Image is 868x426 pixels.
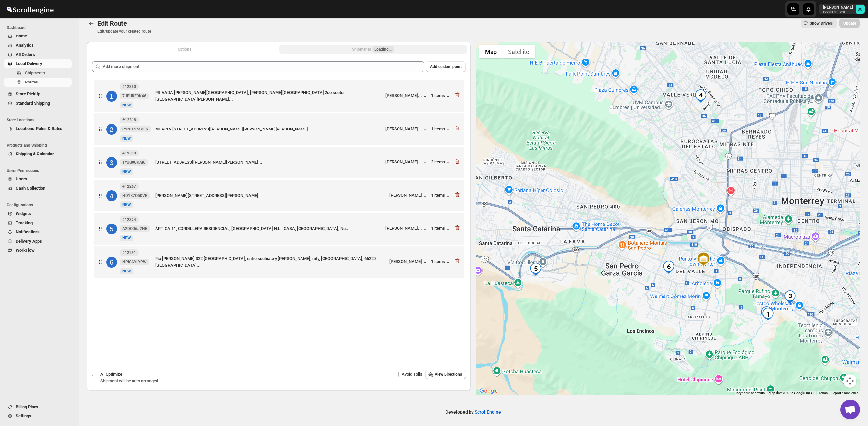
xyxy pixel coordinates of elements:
button: [PERSON_NAME]... [385,226,428,232]
span: 1YUQ0UKAI6 [122,160,145,165]
b: #12310 [122,151,136,155]
div: 1 items [431,126,451,133]
img: ScrollEngine [5,1,55,17]
span: Configurations [7,202,74,208]
span: Shipments [25,70,45,75]
div: 2 items [431,159,451,166]
span: NEW [122,236,131,240]
button: Add custom point [426,61,466,72]
button: Keyboard shortcuts [736,391,765,395]
div: [STREET_ADDRESS][PERSON_NAME][PERSON_NAME]... [155,159,383,166]
input: Add more shipment [103,61,424,72]
b: #12318 [122,118,136,122]
b: #12291 [122,250,136,255]
div: 1 [106,91,117,102]
button: Widgets [4,209,72,218]
div: 2 [106,124,117,135]
span: NEW [122,103,131,107]
div: Rio [PERSON_NAME] 322 [GEOGRAPHIC_DATA], entre suchiate y [PERSON_NAME], mty, [GEOGRAPHIC_DATA], ... [155,255,387,269]
div: Selected Shipments [87,56,471,328]
button: Shipping & Calendar [4,149,72,158]
p: regala-inflora [823,10,853,14]
button: View Directions [425,370,466,379]
span: Show Drivers [810,21,833,26]
span: Add custom point [430,64,462,69]
span: Loading... [374,47,392,52]
p: [PERSON_NAME] [823,5,853,10]
span: Routes [25,80,38,84]
span: Map data ©2025 Google, INEGI [769,391,814,395]
span: AI Optimize [100,372,122,377]
span: Edit Route [97,19,127,27]
b: #12267 [122,184,136,189]
div: 2#12318C2NHZCAKFGNewNEWMURCIA [STREET_ADDRESS][PERSON_NAME][PERSON_NAME][PERSON_NAME] ...[PERSON_... [94,113,464,145]
button: Shipments [4,68,72,78]
div: 5#12324A2DOQ6J2NENewNEWÁRTICA 11, CORDILLERA RESIDENCIAL, [GEOGRAPHIC_DATA] N.L., CASA, [GEOGRAPH... [94,213,464,245]
span: Notifications [16,229,40,234]
button: Show Drivers [801,19,837,28]
div: 2 [760,306,773,319]
a: ScrollEngine [475,409,501,414]
span: Standard Shipping [16,101,50,106]
div: [PERSON_NAME][STREET_ADDRESS][PERSON_NAME] [155,192,387,199]
div: [PERSON_NAME] [389,193,422,198]
button: Notifications [4,227,72,237]
a: Terms (opens in new tab) [818,391,828,395]
div: 1 [761,308,775,321]
div: 6 [662,261,675,274]
button: [PERSON_NAME]... [385,159,428,166]
span: Products and Shipping [7,143,74,148]
div: PRIVADA [PERSON_NAME][GEOGRAPHIC_DATA], [PERSON_NAME][GEOGRAPHIC_DATA] 2do sector, [GEOGRAPHIC_DA... [155,89,383,103]
span: NEW [122,136,131,141]
span: Locations, Rules & Rates [16,126,62,131]
button: Map camera controls [843,374,856,388]
div: 3#123101YUQ0UKAI6NewNEW[STREET_ADDRESS][PERSON_NAME][PERSON_NAME]...[PERSON_NAME]...2 items [94,147,464,178]
button: Delivery Apps [4,237,72,246]
button: Cash Collection [4,184,72,193]
span: Avoid Tolls [402,372,422,377]
img: Google [478,387,499,395]
span: Store Locations [7,117,74,123]
span: DAVID CORONADO [856,5,865,14]
button: Home [4,32,72,41]
div: 6 [106,257,117,268]
div: MURCIA [STREET_ADDRESS][PERSON_NAME][PERSON_NAME][PERSON_NAME] ... [155,126,383,132]
button: [PERSON_NAME]... [385,93,428,100]
span: Billing Plans [16,404,38,409]
button: 1 items [431,226,451,232]
button: [PERSON_NAME] [389,259,428,266]
b: #12330 [122,84,136,89]
span: Options [178,47,191,52]
div: 5 [529,263,542,276]
button: 1 items [431,193,451,199]
button: [PERSON_NAME]... [385,126,428,133]
span: WorkFlow [16,248,35,253]
div: 6#12291NPICCYLYPWNewNEWRio [PERSON_NAME] 322 [GEOGRAPHIC_DATA], entre suchiate y [PERSON_NAME], m... [94,246,464,278]
button: Show satellite imagery [502,45,535,58]
span: Tracking [16,220,33,225]
button: Routes [87,19,96,28]
span: NEW [122,269,131,273]
div: 4 [694,90,707,103]
span: Home [16,34,27,38]
div: 3 [106,157,117,168]
button: Tracking [4,218,72,227]
p: Developed by [446,409,501,415]
span: Users [16,177,27,181]
div: 1#123307JEURE9K46NewNEWPRIVADA [PERSON_NAME][GEOGRAPHIC_DATA], [PERSON_NAME][GEOGRAPHIC_DATA] 2do... [94,80,464,112]
button: Locations, Rules & Rates [4,124,72,133]
span: A2DOQ6J2NE [122,226,147,231]
span: NPICCYLYPW [122,259,147,265]
button: Show street map [479,45,502,58]
button: All Route Options [91,45,278,54]
span: NEW [122,169,131,174]
button: Billing Plans [4,402,72,412]
button: 1 items [431,93,451,100]
div: [PERSON_NAME]... [385,159,422,164]
span: C2NHZCAKFG [122,127,148,132]
span: Users Permissions [7,168,74,173]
